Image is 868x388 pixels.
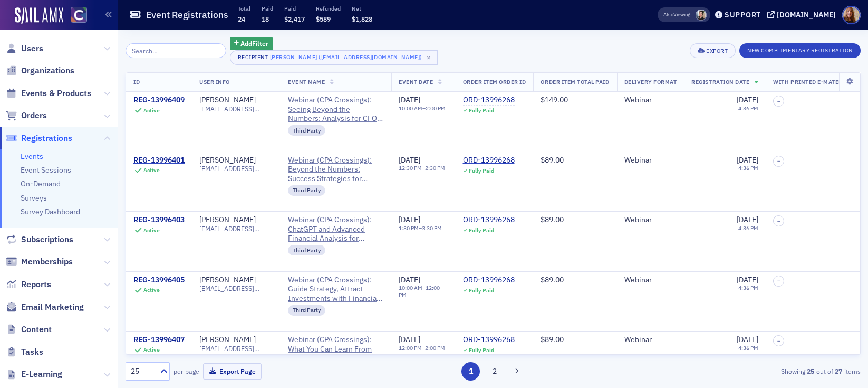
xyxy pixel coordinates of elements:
[262,15,269,23] span: 18
[126,43,226,58] input: Search…
[624,78,677,86] span: Delivery Format
[469,167,494,174] div: Fully Paid
[6,234,73,245] a: Subscriptions
[777,278,780,284] span: –
[21,88,91,99] span: Events & Products
[6,368,62,380] a: E-Learning
[624,215,677,225] div: Webinar
[352,5,372,12] p: Net
[426,105,446,112] time: 2:00 PM
[469,107,494,114] div: Fully Paid
[288,78,325,86] span: Event Name
[463,276,515,285] a: ORD-13996268
[6,301,84,313] a: Email Marketing
[6,133,72,144] a: Registrations
[463,335,515,345] a: ORD-13996268
[199,215,256,225] div: [PERSON_NAME]
[133,156,185,165] div: REG-13996401
[738,164,758,172] time: 4:36 PM
[690,43,736,58] button: Export
[739,43,861,58] button: New Complimentary Registration
[199,225,273,233] span: [EMAIL_ADDRESS][DOMAIN_NAME]
[230,37,273,50] button: AddFilter
[469,347,494,354] div: Fully Paid
[240,39,268,48] span: Add Filter
[143,227,160,234] div: Active
[663,11,690,18] span: Viewing
[399,105,446,112] div: –
[288,276,384,304] a: Webinar (CPA Crossings): Guide Strategy, Attract Investments with Financial Forecasts🗓️
[21,346,43,358] span: Tasks
[284,15,305,23] span: $2,417
[399,335,420,344] span: [DATE]
[399,285,448,298] div: –
[737,95,758,105] span: [DATE]
[833,366,844,376] strong: 27
[133,215,185,225] a: REG-13996403
[541,215,564,224] span: $89.00
[288,125,325,136] div: Third Party
[15,7,63,24] img: SailAMX
[143,107,160,114] div: Active
[399,224,419,232] time: 1:30 PM
[133,78,140,86] span: ID
[21,193,47,203] a: Surveys
[133,96,185,105] a: REG-13996409
[199,335,256,345] a: [PERSON_NAME]
[399,345,445,352] div: –
[422,224,442,232] time: 3:30 PM
[624,335,677,345] div: Webinar
[143,287,160,294] div: Active
[777,158,780,164] span: –
[6,43,43,54] a: Users
[6,279,51,290] a: Reports
[21,256,73,268] span: Memberships
[463,78,526,86] span: Order Item Order ID
[238,5,250,12] p: Total
[21,165,71,175] a: Event Sessions
[6,110,47,121] a: Orders
[469,287,494,294] div: Fully Paid
[777,338,780,344] span: –
[425,164,445,172] time: 2:30 PM
[203,363,262,380] button: Export Page
[288,96,384,124] a: Webinar (CPA Crossings): Seeing Beyond the Numbers: Analysis for CFOs & Controllers🗓️
[133,335,185,345] a: REG-13996407
[71,7,87,23] img: SailAMX
[199,78,230,86] span: User Info
[262,5,273,12] p: Paid
[199,96,256,105] div: [PERSON_NAME]
[352,15,372,23] span: $1,828
[21,110,47,121] span: Orders
[541,155,564,165] span: $89.00
[399,155,420,165] span: [DATE]
[6,65,74,77] a: Organizations
[541,95,568,105] span: $149.00
[238,54,268,61] div: Recipient
[199,276,256,285] div: [PERSON_NAME]
[541,335,564,344] span: $89.00
[624,96,677,105] div: Webinar
[777,218,780,224] span: –
[541,78,609,86] span: Order Item Total Paid
[131,366,154,377] div: 25
[21,301,84,313] span: Email Marketing
[737,275,758,285] span: [DATE]
[399,165,445,172] div: –
[288,335,384,363] a: Webinar (CPA Crossings): What You Can Learn From the Statement of Cash Flows🗓️
[399,284,440,298] time: 12:00 PM
[399,164,422,172] time: 12:30 PM
[486,362,504,381] button: 2
[725,10,761,20] div: Support
[199,156,256,165] div: [PERSON_NAME]
[316,15,331,23] span: $589
[199,345,273,353] span: [EMAIL_ADDRESS][DOMAIN_NAME]
[288,156,384,184] a: Webinar (CPA Crossings): Beyond the Numbers: Success Strategies for [DEMOGRAPHIC_DATA] CPAs🗓️
[738,284,758,291] time: 4:36 PM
